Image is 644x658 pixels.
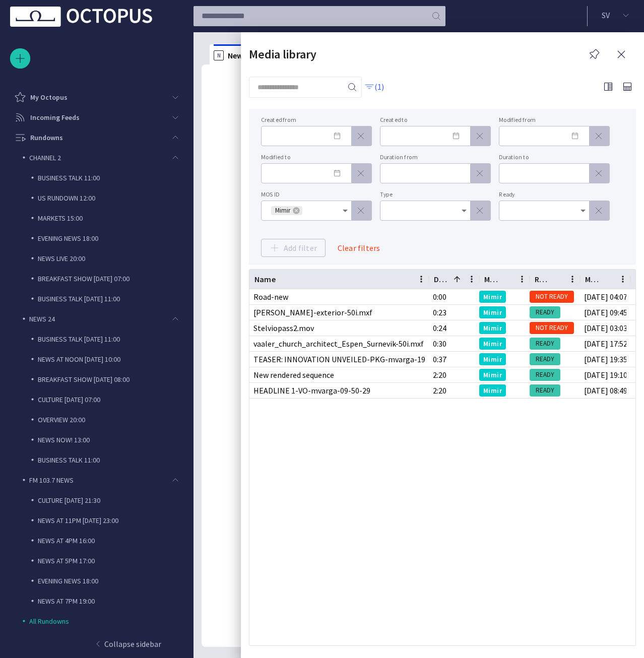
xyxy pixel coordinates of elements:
button: Open [338,204,352,218]
button: Menu [464,272,479,287]
div: Road-new [253,291,288,303]
div: 0:24 [433,322,446,334]
span: Mimir [483,293,502,300]
div: 0:23 [433,306,446,318]
span: Mimir [483,309,502,316]
div: 0:37 [433,353,446,365]
div: MosId [484,274,500,284]
div: 0:30 [433,338,446,350]
button: Menu [414,272,429,287]
button: Sort [276,272,290,286]
button: Sort [551,272,565,286]
div: Ready [535,274,551,284]
div: Duration [434,274,450,284]
div: 11/04/2019 03:03 [584,322,626,334]
span: NOT READY [530,292,574,302]
label: MOS ID [261,191,280,198]
span: Mimir [483,387,502,394]
label: Duration to [499,154,529,161]
span: READY [530,355,560,364]
button: Open [457,204,471,218]
span: READY [530,308,560,317]
label: Modified from [499,116,536,123]
div: New rendered sequence [253,369,334,381]
div: Modified [580,270,630,289]
label: Created to [380,116,408,123]
label: Ready [499,191,514,198]
div: 01/05/2021 09:45 [584,306,626,318]
div: 29/03 19:35 [584,353,626,365]
span: Mimir [271,206,294,216]
span: Mimir [483,340,502,347]
button: Clear filters [330,239,389,257]
div: 0:00 [433,291,446,303]
span: READY [530,339,560,349]
button: Sort [500,272,514,286]
div: Vaaler-church-exterior-50i.mxf [253,306,372,318]
div: 05/04 17:52 [584,338,626,350]
label: Created from [261,116,296,123]
div: Stelviopass2.mov [253,322,314,334]
span: Mimir [483,324,502,332]
div: 2:20 [433,369,446,381]
div: 2:20 [433,384,446,397]
div: Ready [530,270,580,289]
button: Menu [514,272,530,287]
label: Modified to [261,154,291,161]
div: HEADLINE 1-VO-mvarga-09-50-29 [253,384,370,397]
label: Type [380,191,393,198]
button: Sort [601,272,615,286]
div: Duration [429,270,479,289]
div: Name [249,270,429,289]
label: Duration from [380,154,417,161]
div: MosId [479,270,530,289]
button: Menu [565,272,580,287]
span: READY [530,386,560,396]
button: Sort [450,272,464,286]
span: Mimir [483,371,502,378]
h2: Media library [249,47,316,61]
div: Name [254,274,276,284]
span: READY [530,370,560,380]
div: 07/04 08:49 [584,384,626,397]
button: Menu [615,272,630,287]
span: NOT READY [530,323,574,333]
div: 06/04 04:07 [584,291,626,303]
div: vaaler_church_architect_Espen_Surnevik-50i.mxf [253,338,424,350]
button: (1) [362,78,389,96]
div: Mimir [271,206,302,215]
div: 05/04 19:10 [584,369,626,381]
span: Mimir [483,356,502,363]
div: Modified [585,274,601,284]
div: TEASER: INNOVATION UNVEILED-PKG-mvarga-19-34-01 [253,353,425,365]
button: Open [576,204,590,218]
